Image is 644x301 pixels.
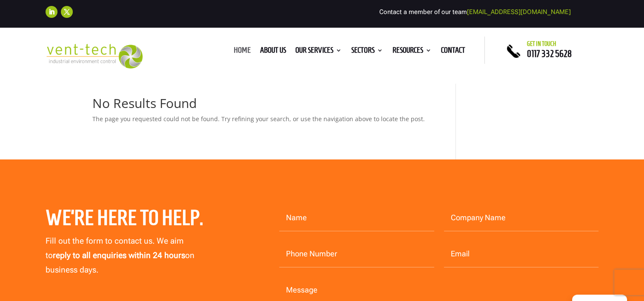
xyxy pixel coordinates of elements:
[92,97,431,114] h1: No Results Found
[295,47,342,57] a: Our Services
[46,6,57,18] a: Follow on LinkedIn
[46,205,223,235] h2: We’re here to help.
[527,40,556,47] span: Get in touch
[46,44,143,69] img: 2023-09-27T08_35_16.549ZVENT-TECH---Clear-background
[279,205,434,231] input: Name
[279,241,434,267] input: Phone Number
[441,47,465,57] a: Contact
[527,48,572,59] a: 0117 332 5628
[379,8,571,16] span: Contact a member of our team
[234,47,251,57] a: Home
[444,241,599,267] input: Email
[392,47,432,57] a: Resources
[53,250,185,260] strong: reply to all enquiries within 24 hours
[467,8,571,16] a: [EMAIL_ADDRESS][DOMAIN_NAME]
[92,114,431,124] p: The page you requested could not be found. Try refining your search, or use the navigation above ...
[351,47,383,57] a: Sectors
[46,236,183,260] span: Fill out the form to contact us. We aim to
[444,205,599,231] input: Company Name
[260,47,286,57] a: About us
[61,6,73,18] a: Follow on X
